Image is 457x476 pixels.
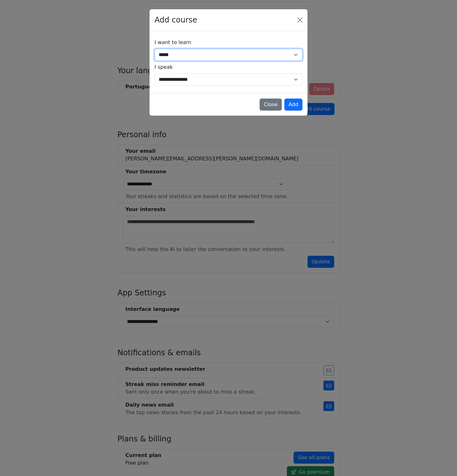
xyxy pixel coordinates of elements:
span: Add course [155,14,197,26]
button: Add [284,99,302,111]
label: I want to learn [155,39,191,46]
label: I speak [155,63,173,71]
button: Close [295,15,305,25]
button: Close [260,99,282,111]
